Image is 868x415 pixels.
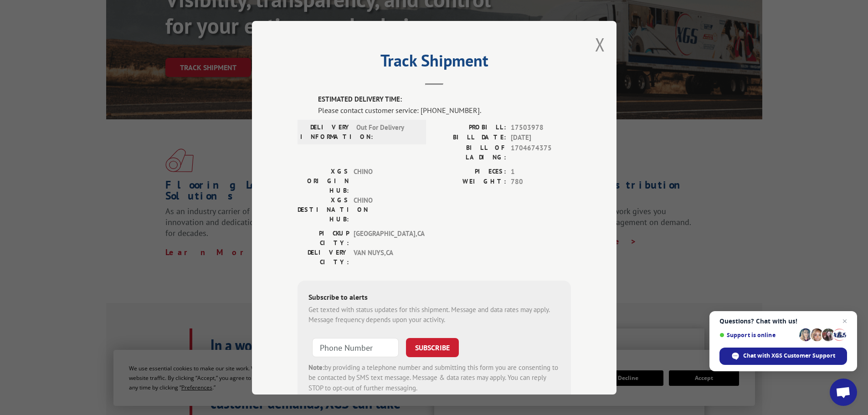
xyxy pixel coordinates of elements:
div: Please contact customer service: [PHONE_NUMBER]. [318,104,571,115]
span: Support is online [719,332,796,338]
h2: Track Shipment [298,54,571,72]
div: Get texted with status updates for this shipment. Message and data rates may apply. Message frequ... [308,304,560,325]
span: VAN NUYS , CA [354,247,415,266]
span: 1 [511,166,571,177]
label: WEIGHT: [434,177,506,187]
label: BILL OF LADING: [434,143,506,162]
button: SUBSCRIBE [406,338,459,357]
label: PIECES: [434,166,506,177]
strong: Note: [308,363,324,371]
span: CHINO [354,195,415,224]
label: DELIVERY INFORMATION: [300,122,352,141]
span: Questions? Chat with us! [719,318,847,325]
span: 1704674375 [511,143,571,162]
span: [DATE] [511,133,571,143]
label: PROBILL: [434,122,506,133]
div: Chat with XGS Customer Support [719,348,847,365]
div: Open chat [830,379,857,406]
label: BILL DATE: [434,133,506,143]
div: by providing a telephone number and submitting this form you are consenting to be contacted by SM... [308,362,560,393]
span: Out For Delivery [356,122,418,141]
label: XGS DESTINATION HUB: [298,195,349,224]
label: XGS ORIGIN HUB: [298,166,349,195]
span: [GEOGRAPHIC_DATA] , CA [354,228,415,247]
label: PICKUP CITY: [298,228,349,247]
input: Phone Number [312,338,399,357]
label: ESTIMATED DELIVERY TIME: [318,94,571,105]
span: 780 [511,177,571,187]
div: Subscribe to alerts [308,291,560,304]
span: Chat with XGS Customer Support [743,352,835,360]
label: DELIVERY CITY: [298,247,349,266]
button: Close modal [595,32,605,56]
span: Close chat [839,316,850,327]
span: CHINO [354,166,415,195]
span: 17503978 [511,122,571,133]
